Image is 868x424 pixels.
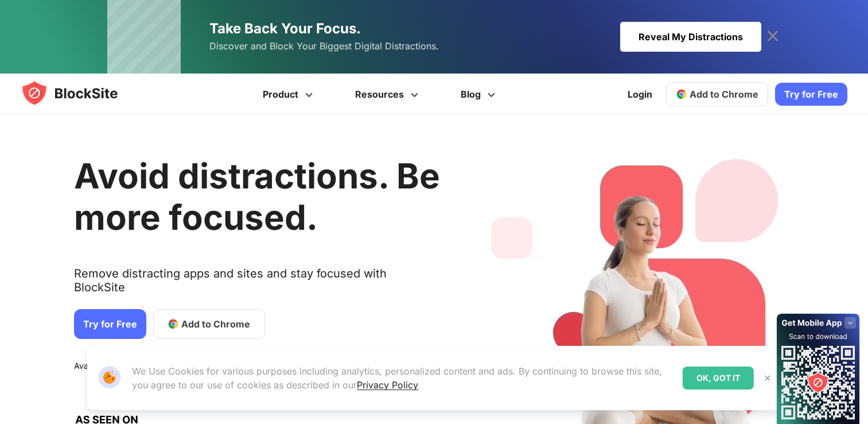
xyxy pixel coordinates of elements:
[132,364,673,392] p: We Use Cookies for various purposes including analytics, personalized content and ads. By continu...
[676,88,687,100] img: chrome-icon.svg
[441,74,518,115] a: Blog
[620,22,761,52] div: Reveal My Distractions
[683,367,754,390] div: OK, GOT IT
[763,373,772,383] img: Close
[209,38,439,55] span: Discover and Block Your Biggest Digital Distractions.
[243,74,336,115] a: Product
[357,379,418,391] a: Privacy Policy
[775,83,847,106] a: Try for Free
[74,267,440,303] text: Remove distracting apps and sites and stay focused with BlockSite
[760,371,775,386] button: Close
[621,80,659,108] a: Login
[153,309,265,339] a: Add to Chrome
[666,82,768,106] a: Add to Chrome
[181,317,250,331] span: Add to Chrome
[690,88,758,100] span: Add to Chrome
[74,155,440,238] h1: Avoid distractions. Be more focused.
[336,74,441,115] a: Resources
[74,309,146,339] a: Try for Free
[21,79,140,107] img: blocksite-icon.5d769676.svg
[209,20,361,37] span: Take Back Your Focus.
